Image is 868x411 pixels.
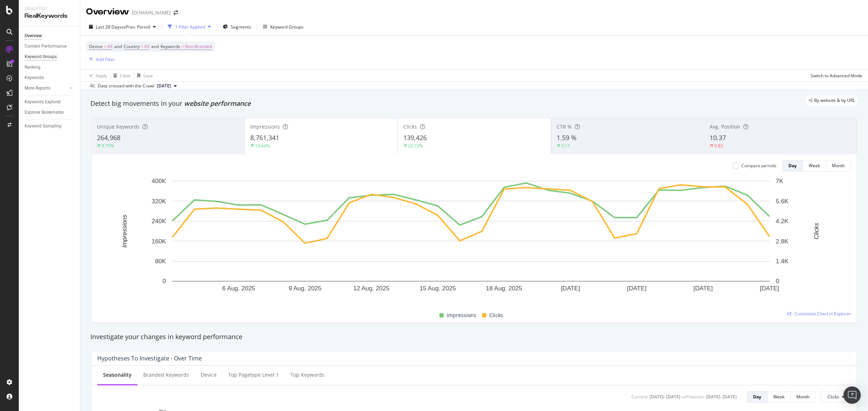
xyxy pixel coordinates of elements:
button: Day [782,160,803,172]
button: Month [826,160,851,172]
a: Overview [25,32,75,40]
span: 139,426 [403,133,427,142]
a: Keyword Groups [25,53,75,61]
div: Explorer Bookmarks [25,109,64,116]
a: More Reports [25,85,68,92]
span: Avg. Position [710,123,740,130]
button: Segments [220,21,254,33]
div: Overview [25,32,42,40]
text: 7K [776,178,783,185]
div: Day [753,394,761,400]
text: 0 [776,278,779,285]
svg: A chart. [97,177,844,303]
button: Save [134,70,153,81]
div: [DATE] - [DATE] [650,394,680,400]
div: Analytics [25,6,74,12]
div: Save [143,73,153,79]
span: 8,761,341 [250,133,279,142]
span: = [141,43,143,49]
text: 5.6K [776,198,789,205]
span: By website & by URL [814,98,855,103]
text: [DATE] [561,285,580,292]
div: Overview [86,6,129,18]
span: CTR % [557,123,572,130]
button: [DATE] [154,82,180,90]
div: Ranking [25,64,41,71]
span: Unique Keywords [97,123,140,130]
span: Country [124,43,140,49]
span: = [104,43,106,49]
a: Explorer Bookmarks [25,109,75,116]
span: All [144,42,149,52]
div: Hypotheses to Investigate - Over Time [97,355,202,362]
button: Keyword Groups [260,21,306,33]
text: [DATE] [693,285,713,292]
div: Branded Keywords [143,371,189,378]
span: Customize Chart in Explorer [795,311,851,317]
div: Current: [631,394,648,400]
div: Open Intercom Messenger [843,386,861,404]
div: Top pagetype Level 1 [228,371,279,378]
div: [DATE] - [DATE] [706,394,737,400]
div: vs Previous : [682,394,705,400]
text: 18 Aug. 2025 [486,285,522,292]
span: 10.37 [710,133,726,142]
text: [DATE] [760,285,779,292]
button: Clear [110,70,131,81]
button: Week [803,160,826,172]
a: Keywords [25,74,75,82]
div: Week [773,394,784,400]
div: 22.72% [408,143,423,149]
div: Keyword Groups [270,24,303,30]
button: Apply [86,70,107,81]
text: 160K [152,238,166,245]
button: 1 Filter Applied [165,21,214,33]
div: 13.64% [255,143,270,149]
text: [DATE] [627,285,647,292]
span: Non-Branded [185,42,212,52]
a: Ranking [25,64,75,71]
a: Customize Chart in Explorer [787,311,851,317]
a: Keywords Explorer [25,98,75,106]
span: Last 28 Days [96,24,122,30]
span: Clicks [403,123,417,130]
button: Switch to Advanced Mode [808,70,862,81]
text: 9 Aug. 2025 [289,285,322,292]
div: Month [796,394,809,400]
span: Keywords [161,43,180,49]
span: 1.59 % [557,133,576,142]
button: Last 28 DaysvsPrev. Period [86,21,159,33]
text: 1.4K [776,258,789,265]
div: Data crossed with the Crawl [98,83,154,89]
div: [DOMAIN_NAME] [132,9,171,16]
text: 15 Aug. 2025 [420,285,456,292]
text: 12 Aug. 2025 [353,285,390,292]
div: Month [832,163,845,169]
span: 2025 Aug. 24th [157,83,171,89]
text: 80K [155,258,166,265]
text: 320K [152,198,166,205]
div: Keywords Explorer [25,98,61,106]
div: Investigate your changes in keyword performance [90,332,858,342]
text: 0 [163,278,166,285]
a: Content Performance [25,43,75,50]
span: vs Prev. Period [122,24,150,30]
span: Impressions [250,123,280,130]
div: 9.75% [102,143,114,149]
a: Keyword Sampling [25,122,75,130]
div: Clear [120,73,131,79]
div: Keywords [25,74,44,82]
span: Device [89,43,103,49]
div: Keyword Sampling [25,122,61,130]
text: Impressions [121,215,128,248]
div: arrow-right-arrow-left [174,10,178,15]
span: Clicks [489,311,503,320]
text: 4.2K [776,218,789,225]
button: Week [767,391,791,403]
span: Clicks [827,394,839,400]
text: 240K [152,218,166,225]
div: 1 Filter Applied [175,24,205,30]
button: Clicks [821,391,851,403]
span: Segments [231,24,251,30]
